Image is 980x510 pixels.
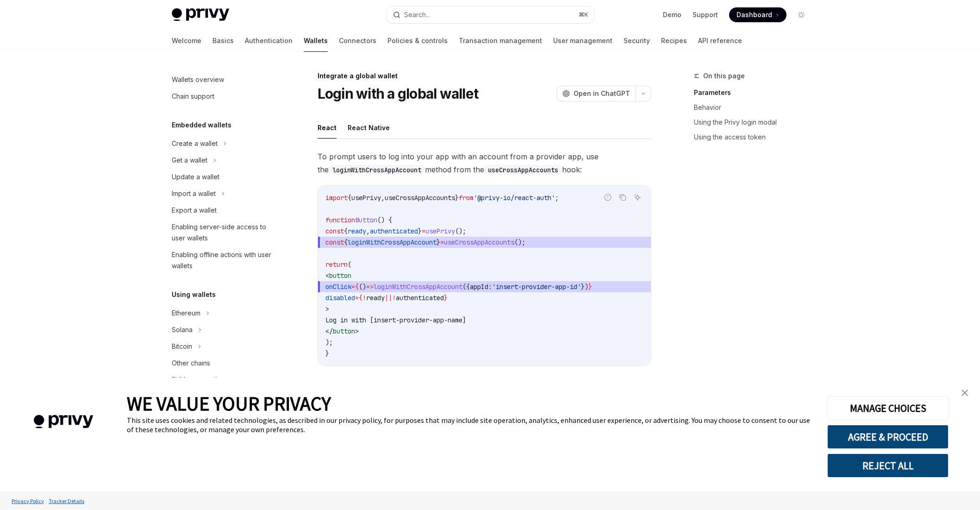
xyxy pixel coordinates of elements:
a: Wallets overview [164,71,283,88]
span: = [440,238,444,246]
button: Open in ChatGPT [556,86,636,101]
span: authenticated [396,294,444,302]
a: Authentication [245,30,293,52]
span: On this page [703,70,745,82]
span: } [325,349,329,358]
h5: Embedded wallets [172,120,231,131]
span: ready [366,294,385,302]
a: Parameters [694,85,816,100]
div: Integrate a global wallet [318,71,651,81]
span: usePrivy [425,227,455,235]
div: Enabling server-side access to user wallets [172,221,277,244]
a: Recipes [661,30,687,52]
a: Wallets [304,30,328,52]
span: appId: [470,283,492,291]
div: Solana [172,324,193,335]
a: Tracker Details [46,493,87,509]
span: function [325,216,355,224]
span: || [385,294,392,302]
span: } [444,294,448,302]
a: Chain support [164,88,283,105]
span: button [333,327,355,335]
span: const [325,227,344,235]
div: Wallets overview [172,74,224,85]
a: User management [553,30,612,52]
button: Search...⌘K [387,6,594,23]
div: Chain support [172,91,214,102]
button: REJECT ALL [827,453,949,478]
span: Button [355,216,377,224]
code: useCrossAppAccounts [484,165,562,175]
div: Enabling offline actions with user wallets [172,249,277,271]
span: loginWithCrossAppAccount [348,238,437,246]
span: > [325,305,329,313]
span: ({ [462,283,470,291]
a: API reference [698,30,742,52]
span: (); [455,227,466,235]
span: } [437,238,440,246]
a: Update a wallet [164,169,283,185]
span: '@privy-io/react-auth' [474,194,555,202]
span: Open in ChatGPT [574,89,630,98]
span: return [325,260,348,269]
a: Support [693,10,718,19]
div: Bitcoin [172,341,192,352]
a: Dashboard [729,7,786,22]
span: </ [325,327,333,335]
div: Update a wallet [172,171,219,183]
span: ready [348,227,366,235]
span: Log in with [insert-provider-app-name] [325,316,466,324]
span: { [359,294,362,302]
span: useCrossAppAccounts [444,238,514,246]
div: This site uses cookies and related technologies, as described in our privacy policy, for purposes... [127,416,813,434]
span: import [325,194,348,202]
span: onClick [325,283,351,291]
span: () { [377,216,392,224]
span: button [329,271,351,280]
div: Ethereum [172,308,200,319]
span: To prompt users to log into your app with an account from a provider app, use the method from the... [318,150,651,176]
a: Other chains [164,355,283,371]
span: ); [325,338,333,346]
a: Enabling offline actions with user wallets [164,246,283,274]
span: { [348,194,351,202]
a: Using the access token [694,130,816,145]
span: }) [581,283,588,291]
a: Using the Privy login modal [694,115,816,130]
span: ! [392,294,396,302]
button: React Native [348,117,390,139]
span: , [366,227,370,235]
a: Basics [212,30,234,52]
button: AGREE & PROCEED [827,425,949,449]
button: Report incorrect code [602,191,614,203]
span: } [418,227,422,235]
span: } [455,194,459,202]
span: authenticated [370,227,418,235]
span: < [325,271,329,280]
code: loginWithCrossAppAccount [329,165,425,175]
h5: Using wallets [172,289,216,300]
img: company logo [14,402,113,442]
span: , [381,194,385,202]
button: MANAGE CHOICES [827,396,949,420]
div: Other chains [172,358,210,369]
span: { [344,238,348,246]
span: { [355,283,359,291]
span: ! [362,294,366,302]
span: Dashboard [737,10,772,19]
div: Create a wallet [172,138,218,149]
a: Privacy Policy [9,493,46,509]
a: close banner [955,384,974,402]
span: { [344,227,348,235]
img: light logo [172,8,229,21]
h1: Login with a global wallet [318,85,479,102]
span: = [422,227,425,235]
span: => [366,283,374,291]
span: ( [348,260,351,269]
div: EVM smart wallets [172,374,226,385]
a: Security [624,30,650,52]
button: React [318,117,337,139]
span: 'insert-provider-app-id' [492,283,581,291]
a: Export a wallet [164,202,283,219]
span: (); [514,238,525,246]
